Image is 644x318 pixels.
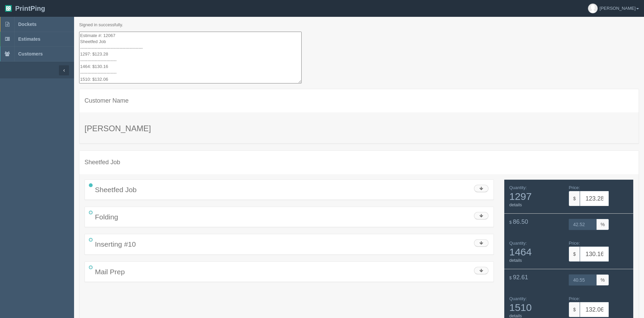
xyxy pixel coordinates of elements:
h3: [PERSON_NAME] [84,124,634,133]
span: $ [509,275,512,280]
textarea: Estimate #: 12067 Sheetfed Job ------------------------------------------- 1297: $123.28 --------... [79,32,302,84]
span: 1510 [509,302,564,313]
span: Sheetfed Job [95,186,137,193]
span: Folding [95,213,118,221]
span: $ [569,191,580,206]
span: Price: [569,296,580,301]
span: Customers [18,51,43,57]
span: Price: [569,241,580,246]
h4: Customer Name [84,98,634,104]
a: details [509,258,522,263]
span: 1297 [509,191,564,202]
span: 86.50 [513,218,528,225]
h4: Sheetfed Job [84,159,634,166]
span: Inserting #10 [95,240,136,248]
span: Estimates [18,36,40,42]
span: % [597,274,609,286]
span: $ [569,246,580,262]
span: Quantity: [509,296,527,301]
span: Price: [569,185,580,190]
span: Quantity: [509,241,527,246]
span: % [597,219,609,230]
span: Quantity: [509,185,527,190]
span: $ [569,302,580,317]
a: details [509,202,522,207]
p: Signed in successfully. [79,22,639,28]
span: Dockets [18,22,36,27]
span: 1464 [509,246,564,257]
span: $ [509,220,512,225]
span: Mail Prep [95,268,125,276]
img: avatar_default-7531ab5dedf162e01f1e0bb0964e6a185e93c5c22dfe317fb01d7f8cd2b1632c.jpg [588,4,598,13]
img: logo-3e63b451c926e2ac314895c53de4908e5d424f24456219fb08d385ab2e579770.png [5,5,12,12]
span: 92.61 [513,274,528,281]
